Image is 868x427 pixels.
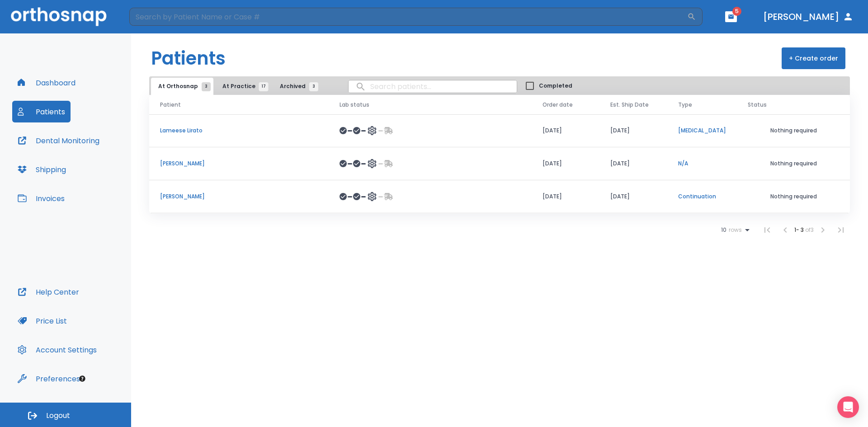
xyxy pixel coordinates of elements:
span: 17 [259,82,269,91]
span: 3 [202,82,211,91]
span: Est. Ship Date [610,101,649,109]
p: [MEDICAL_DATA] [678,127,726,135]
img: Orthosnap [11,7,107,26]
div: tabs [151,78,323,95]
span: At Orthosnap [158,82,206,90]
span: 10 [721,227,726,233]
span: of 3 [805,226,814,234]
p: Continuation [678,192,726,201]
input: Search by Patient Name or Case # [129,8,687,26]
p: Nothing required [748,160,839,168]
span: 1 - 3 [794,226,805,234]
button: Account Settings [12,339,102,361]
h1: Patients [151,45,226,72]
p: Nothing required [748,127,839,135]
button: Preferences [12,368,85,389]
span: Lab status [340,101,369,109]
span: 3 [309,82,318,91]
span: Logout [46,411,70,421]
p: N/A [678,160,726,168]
button: Help Center [12,281,85,303]
p: Nothing required [748,192,839,201]
button: Patients [12,101,71,122]
button: Dental Monitoring [12,130,105,151]
p: [PERSON_NAME] [160,160,318,168]
span: Archived [280,82,314,90]
span: Completed [539,82,572,90]
td: [DATE] [532,114,599,147]
span: At Practice [222,82,264,90]
td: [DATE] [599,147,667,180]
button: Dashboard [12,72,81,94]
button: + Create order [782,47,845,69]
span: rows [726,227,742,233]
span: Status [748,101,767,109]
td: [DATE] [599,180,667,213]
p: [PERSON_NAME] [160,192,318,201]
span: Patient [160,101,181,109]
div: Open Intercom Messenger [837,396,859,418]
td: [DATE] [599,114,667,147]
span: Type [678,101,692,109]
span: 5 [732,7,741,16]
button: [PERSON_NAME] [759,9,857,25]
p: Lameese Lirato [160,127,318,135]
div: Tooltip anchor [78,375,86,383]
td: [DATE] [532,180,599,213]
button: Shipping [12,159,71,180]
button: Invoices [12,188,70,209]
span: Order date [542,101,573,109]
input: search [349,78,517,95]
button: Price List [12,310,72,332]
td: [DATE] [532,147,599,180]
